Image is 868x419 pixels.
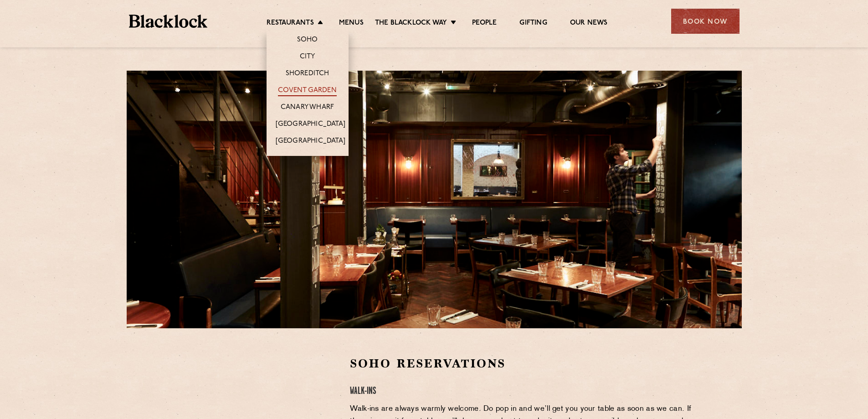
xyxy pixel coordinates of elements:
[375,19,447,29] a: The Blacklock Way
[350,356,699,372] h2: Soho Reservations
[286,69,329,79] a: Shoreditch
[570,19,608,29] a: Our News
[350,385,699,398] h4: Walk-Ins
[276,120,345,130] a: [GEOGRAPHIC_DATA]
[281,103,334,113] a: Canary Wharf
[297,36,318,46] a: Soho
[339,19,364,29] a: Menus
[671,9,740,34] div: Book Now
[278,86,337,96] a: Covent Garden
[267,19,314,29] a: Restaurants
[276,137,345,147] a: [GEOGRAPHIC_DATA]
[300,52,315,62] a: City
[472,19,497,29] a: People
[519,19,547,29] a: Gifting
[129,15,208,28] img: BL_Textured_Logo-footer-cropped.svg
